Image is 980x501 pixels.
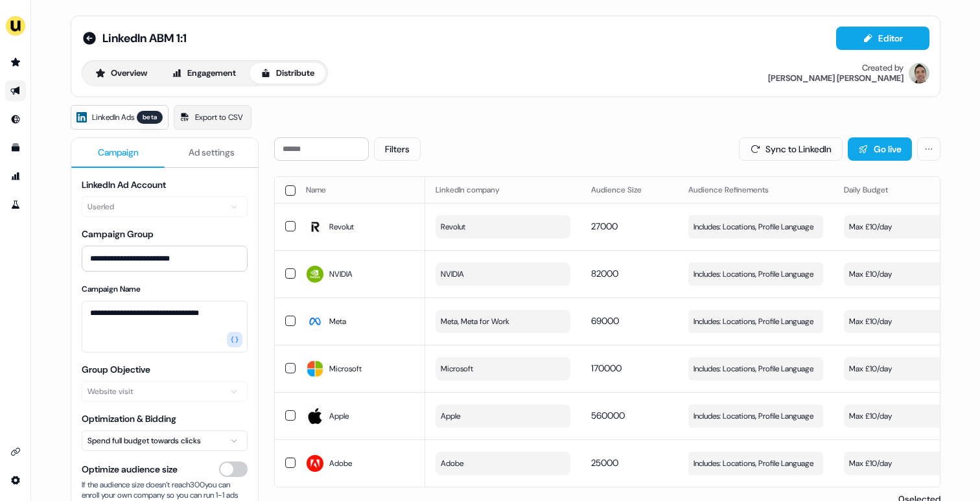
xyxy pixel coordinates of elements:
[436,404,570,428] button: Apple
[425,177,581,203] th: LinkedIn company
[678,177,834,203] th: Audience Refinements
[836,33,929,47] a: Editor
[694,457,813,470] span: Includes: Locations, Profile Language
[5,441,26,462] a: Go to integrations
[591,315,619,327] span: 69000
[848,137,912,161] button: Go live
[137,111,163,124] div: beta
[82,284,141,294] label: Campaign Name
[591,220,618,232] span: 27000
[844,404,979,428] button: Max £10/day
[436,262,570,286] button: NVIDIA
[250,63,325,84] button: Distribute
[329,315,346,328] span: Meta
[84,63,158,84] button: Overview
[844,452,979,475] button: Max £10/day
[441,362,473,375] span: Microsoft
[688,262,823,286] button: Includes: Locations, Profile Language
[82,463,178,476] span: Optimize audience size
[102,30,187,46] span: LinkedIn ABM 1:1
[82,364,150,375] label: Group Objective
[836,27,929,50] button: Editor
[844,262,979,286] button: Max £10/day
[329,220,354,233] span: Revolut
[436,357,570,380] button: Microsoft
[5,52,26,73] a: Go to prospects
[591,410,625,421] span: 560000
[694,268,813,281] span: Includes: Locations, Profile Language
[739,137,843,161] button: Sync to LinkedIn
[862,63,904,73] div: Created by
[694,362,813,375] span: Includes: Locations, Profile Language
[909,63,929,84] img: Yves
[436,310,570,333] button: Meta, Meta for Work
[82,179,166,191] label: LinkedIn Ad Account
[688,215,823,239] button: Includes: Locations, Profile Language
[5,137,26,158] a: Go to templates
[329,362,362,375] span: Microsoft
[195,111,243,124] span: Export to CSV
[5,166,26,187] a: Go to attribution
[844,357,979,380] button: Max £10/day
[441,315,509,328] span: Meta, Meta for Work
[5,80,26,101] a: Go to outbound experience
[688,310,823,333] button: Includes: Locations, Profile Language
[71,105,169,130] a: LinkedIn Adsbeta
[436,452,570,475] button: Adobe
[581,177,678,203] th: Audience Size
[441,457,463,470] span: Adobe
[219,461,248,477] button: Optimize audience size
[161,63,247,84] button: Engagement
[441,410,460,423] span: Apple
[694,410,813,423] span: Includes: Locations, Profile Language
[591,362,622,374] span: 170000
[688,357,823,380] button: Includes: Locations, Profile Language
[5,470,26,491] a: Go to integrations
[591,457,618,469] span: 25000
[844,310,979,333] button: Max £10/day
[296,177,425,203] th: Name
[688,404,823,428] button: Includes: Locations, Profile Language
[441,220,465,233] span: Revolut
[591,268,618,279] span: 82000
[441,268,464,281] span: NVIDIA
[374,137,421,161] button: Filters
[5,109,26,130] a: Go to Inbound
[82,228,154,240] label: Campaign Group
[844,215,979,239] button: Max £10/day
[688,452,823,475] button: Includes: Locations, Profile Language
[82,413,176,425] label: Optimization & Bidding
[768,73,904,84] div: [PERSON_NAME] [PERSON_NAME]
[436,215,570,239] button: Revolut
[98,146,139,159] span: Campaign
[917,137,940,161] button: More actions
[329,457,352,470] span: Adobe
[694,315,813,328] span: Includes: Locations, Profile Language
[174,105,251,130] a: Export to CSV
[694,220,813,233] span: Includes: Locations, Profile Language
[329,268,353,281] span: NVIDIA
[92,111,134,124] span: LinkedIn Ads
[329,410,349,423] span: Apple
[189,146,235,159] span: Ad settings
[5,194,26,215] a: Go to experiments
